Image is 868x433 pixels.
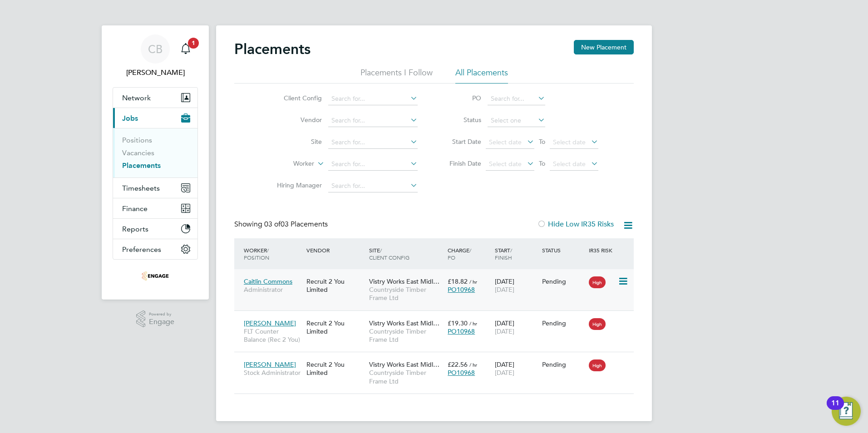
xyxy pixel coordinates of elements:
[328,114,418,127] input: Search for...
[360,67,433,84] li: Placements I Follow
[304,242,367,258] div: Vendor
[440,138,481,146] label: Start Date
[122,136,152,144] a: Positions
[536,157,548,169] span: To
[242,272,634,280] a: Caitlin CommonsAdministratorRecruit 2 You LimitedVistry Works East Midl…Countryside Timber Frame ...
[369,277,439,285] span: Vistry Works East Midl…
[542,277,585,285] div: Pending
[369,246,409,261] span: / Client Config
[244,285,302,294] span: Administrator
[304,315,367,340] div: Recruit 2 You Limited
[455,67,508,84] li: All Placements
[469,361,477,368] span: / hr
[177,34,195,64] a: 1
[589,359,606,371] span: High
[369,369,443,385] span: Countryside Timber Frame Ltd
[495,246,512,261] span: / Finish
[488,114,545,127] input: Select one
[589,276,606,288] span: High
[448,369,475,377] span: PO10968
[367,242,445,266] div: Site
[540,242,587,258] div: Status
[488,93,545,105] input: Search for...
[122,93,151,102] span: Network
[270,116,322,124] label: Vendor
[113,219,197,239] button: Reports
[369,285,443,302] span: Countryside Timber Frame Ltd
[264,220,281,229] span: 03 of
[440,94,481,102] label: PO
[142,269,169,283] img: recruit2you-logo-retina.png
[113,128,197,177] div: Jobs
[242,242,304,266] div: Worker
[244,360,296,369] span: [PERSON_NAME]
[493,315,540,340] div: [DATE]
[369,327,443,344] span: Countryside Timber Frame Ltd
[122,225,148,233] span: Reports
[445,242,493,266] div: Charge
[553,138,586,146] span: Select date
[542,319,585,327] div: Pending
[113,269,198,283] a: Go to home page
[448,327,475,335] span: PO10968
[328,180,418,192] input: Search for...
[328,136,418,149] input: Search for...
[148,43,163,55] span: CB
[122,114,138,123] span: Jobs
[122,204,148,213] span: Finance
[495,327,514,335] span: [DATE]
[270,138,322,146] label: Site
[328,158,418,171] input: Search for...
[122,245,161,254] span: Preferences
[553,160,586,168] span: Select date
[493,273,540,298] div: [DATE]
[113,178,197,198] button: Timesheets
[448,360,468,369] span: £22.56
[448,285,475,294] span: PO10968
[149,310,174,318] span: Powered by
[328,93,418,105] input: Search for...
[242,314,634,322] a: [PERSON_NAME]FLT Counter Balance (Rec 2 You)Recruit 2 You LimitedVistry Works East Midl…Countrysi...
[448,319,468,327] span: £19.30
[149,318,174,326] span: Engage
[113,88,197,108] button: Network
[440,159,481,167] label: Finish Date
[136,310,175,328] a: Powered byEngage
[440,116,481,124] label: Status
[234,220,330,229] div: Showing
[589,318,606,330] span: High
[102,25,209,300] nav: Main navigation
[304,356,367,381] div: Recruit 2 You Limited
[493,242,540,266] div: Start
[537,220,614,229] label: Hide Low IR35 Risks
[122,161,161,170] a: Placements
[270,181,322,189] label: Hiring Manager
[493,356,540,381] div: [DATE]
[113,239,197,259] button: Preferences
[587,242,618,258] div: IR35 Risk
[448,277,468,285] span: £18.82
[244,319,296,327] span: [PERSON_NAME]
[122,148,154,157] a: Vacancies
[495,369,514,377] span: [DATE]
[113,108,197,128] button: Jobs
[113,34,198,78] a: CB[PERSON_NAME]
[542,360,585,369] div: Pending
[495,285,514,294] span: [DATE]
[122,184,160,192] span: Timesheets
[188,38,199,49] span: 1
[831,403,839,415] div: 11
[469,320,477,327] span: / hr
[244,369,302,377] span: Stock Administrator
[244,277,292,285] span: Caitlin Commons
[489,160,522,168] span: Select date
[234,40,311,58] h2: Placements
[244,246,269,261] span: / Position
[113,198,197,218] button: Finance
[369,319,439,327] span: Vistry Works East Midl…
[262,159,314,168] label: Worker
[244,327,302,344] span: FLT Counter Balance (Rec 2 You)
[369,360,439,369] span: Vistry Works East Midl…
[270,94,322,102] label: Client Config
[448,246,471,261] span: / PO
